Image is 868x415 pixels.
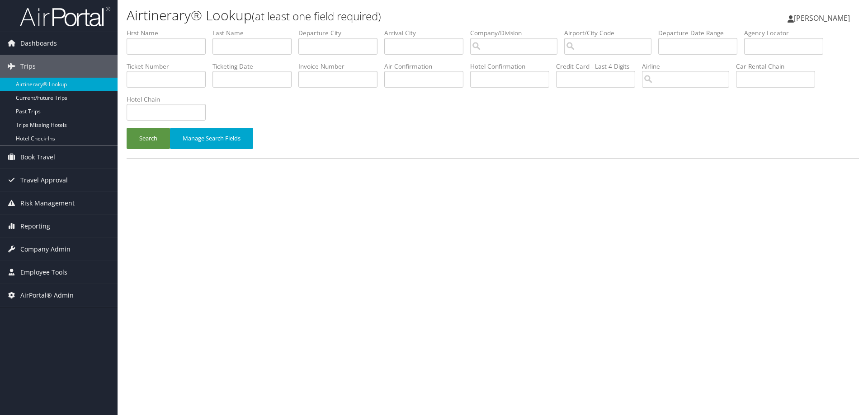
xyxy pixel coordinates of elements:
[20,169,68,191] span: Travel Approval
[20,146,55,168] span: Book Travel
[384,62,470,71] label: Air Confirmation
[642,62,736,71] label: Airline
[736,62,822,71] label: Car Rental Chain
[744,28,830,37] label: Agency Locator
[384,28,470,37] label: Arrival City
[788,5,859,32] a: [PERSON_NAME]
[794,13,850,23] span: [PERSON_NAME]
[127,128,170,149] button: Search
[127,95,212,104] label: Hotel Chain
[20,32,57,55] span: Dashboards
[658,28,744,37] label: Departure Date Range
[470,62,556,71] label: Hotel Confirmation
[20,6,110,27] img: airportal-logo.png
[20,261,67,284] span: Employee Tools
[252,9,381,23] small: (at least one field required)
[20,238,71,261] span: Company Admin
[298,62,384,71] label: Invoice Number
[127,6,615,25] h1: Airtinerary® Lookup
[298,28,384,37] label: Departure City
[212,28,298,37] label: Last Name
[212,62,298,71] label: Ticketing Date
[564,28,658,37] label: Airport/City Code
[20,55,36,78] span: Trips
[20,215,50,238] span: Reporting
[170,128,253,149] button: Manage Search Fields
[20,284,74,307] span: AirPortal® Admin
[127,28,212,37] label: First Name
[470,28,564,37] label: Company/Division
[20,192,75,214] span: Risk Management
[556,62,642,71] label: Credit Card - Last 4 Digits
[127,62,212,71] label: Ticket Number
